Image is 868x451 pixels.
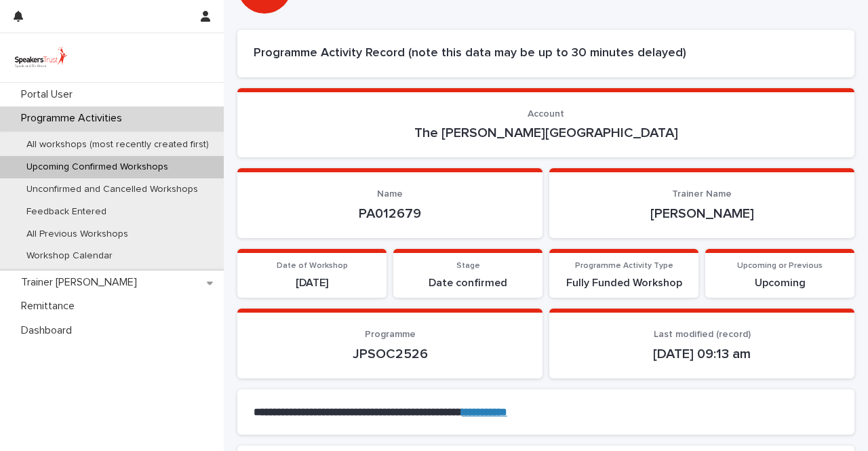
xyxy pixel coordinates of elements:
p: Unconfirmed and Cancelled Workshops [16,184,209,195]
p: Trainer [PERSON_NAME] [16,276,148,289]
p: Programme Activities [16,112,133,125]
p: All workshops (most recently created first) [16,139,220,151]
span: Last modified (record) [654,330,751,339]
p: [DATE] 09:13 am [566,346,838,362]
p: Workshop Calendar [16,250,123,262]
p: Dashboard [16,324,83,337]
span: Trainer Name [672,189,732,199]
p: The [PERSON_NAME][GEOGRAPHIC_DATA] [254,125,838,141]
p: Upcoming [713,277,846,290]
h2: Programme Activity Record (note this data may be up to 30 minutes delayed) [254,46,838,61]
span: Upcoming or Previous [737,262,823,270]
span: Programme [365,330,416,339]
span: Stage [456,262,480,270]
p: Date confirmed [401,277,534,290]
p: Feedback Entered [16,206,117,218]
p: JPSOC2526 [254,346,526,362]
p: [DATE] [245,277,378,290]
p: PA012679 [254,205,526,222]
p: All Previous Workshops [16,229,139,240]
span: Programme Activity Type [575,262,673,270]
img: UVamC7uQTJC0k9vuxGLS [11,44,71,71]
p: Fully Funded Workshop [557,277,690,290]
p: Upcoming Confirmed Workshops [16,161,179,173]
span: Date of Workshop [277,262,348,270]
span: Name [377,189,403,199]
p: [PERSON_NAME] [566,205,838,222]
p: Portal User [16,88,83,101]
span: Account [528,109,564,119]
p: Remittance [16,300,85,313]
